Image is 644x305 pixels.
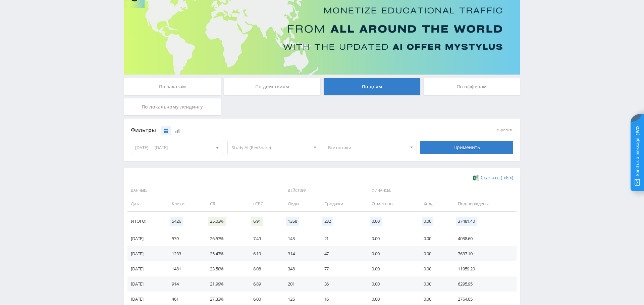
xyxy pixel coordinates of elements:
td: 201 [281,276,317,292]
td: 21 [318,231,365,246]
div: По локальному лендингу [124,98,221,115]
span: Данные: [127,185,279,197]
td: 36 [318,276,365,292]
span: 37481.40 [456,217,477,226]
td: [DATE] [127,246,165,261]
div: [DATE] — [DATE] [131,141,224,154]
div: Фильтры [131,125,417,135]
td: 21.99% [203,276,246,292]
td: 77 [318,261,365,276]
td: [DATE] [127,231,165,246]
div: По дням [324,78,420,95]
td: 539 [165,231,203,246]
td: 914 [165,276,203,292]
img: xlsx [473,174,479,181]
span: 5426 [170,217,183,226]
td: 8.08 [247,261,281,276]
td: eCPC [247,196,281,211]
td: Подтверждены [451,196,517,211]
td: 26.53% [203,231,246,246]
span: 25.03% [208,217,226,226]
td: [DATE] [127,276,165,292]
td: 0.00 [417,246,451,261]
td: 314 [281,246,317,261]
span: 6.91 [251,217,263,226]
div: По действиям [224,78,321,95]
td: Отменены [365,196,417,211]
span: 0.00 [370,217,381,226]
td: 1481 [165,261,203,276]
td: Лиды [281,196,317,211]
td: 143 [281,231,317,246]
span: 232 [322,217,333,226]
button: сбросить [497,128,513,132]
td: 0.00 [417,276,451,292]
td: Дата [127,196,165,211]
td: Продажи [318,196,365,211]
span: Все потоки [328,141,407,154]
td: 11959.20 [451,261,517,276]
span: Study AI (RevShare) [232,141,310,154]
td: CR [203,196,246,211]
span: 0.00 [422,217,433,226]
span: Действия: [283,185,363,197]
td: 0.00 [365,246,417,261]
td: 25.47% [203,246,246,261]
div: По заказам [124,78,221,95]
div: По офферам [424,78,520,95]
td: 7637.10 [451,246,517,261]
a: Скачать (.xlsx) [473,174,513,181]
td: Клики [165,196,203,211]
span: 1358 [286,217,299,226]
td: 47 [318,246,365,261]
td: Итого: [127,212,165,231]
td: 0.00 [417,231,451,246]
td: 0.00 [365,261,417,276]
td: 6295.95 [451,276,517,292]
td: 6.89 [247,276,281,292]
div: Применить [420,141,514,154]
span: Скачать (.xlsx) [481,175,513,180]
td: 23.50% [203,261,246,276]
td: 0.00 [417,261,451,276]
td: 6.19 [247,246,281,261]
td: Холд [417,196,451,211]
td: 1233 [165,246,203,261]
td: 348 [281,261,317,276]
td: [DATE] [127,261,165,276]
td: 4038.60 [451,231,517,246]
td: 0.00 [365,231,417,246]
span: Финансы: [367,185,515,197]
td: 7.49 [247,231,281,246]
td: 0.00 [365,276,417,292]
